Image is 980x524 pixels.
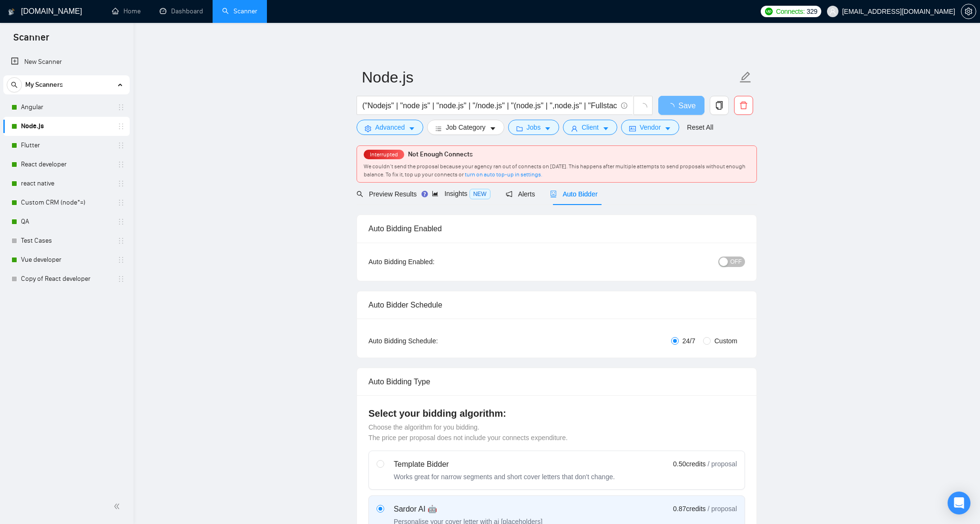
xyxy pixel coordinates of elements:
[7,82,21,88] span: search
[368,215,745,242] div: Auto Bidding Enabled
[222,7,257,15] a: searchScanner
[365,125,371,132] span: setting
[432,190,490,197] span: Insights
[664,125,671,132] span: caret-down
[465,171,542,178] a: turn on auto top-up in settings.
[117,256,125,264] span: holder
[394,459,615,470] div: Template Bidder
[357,190,417,198] span: Preview Results
[506,191,512,197] span: notification
[427,120,504,135] button: barsJob Categorycaret-down
[734,96,753,115] button: delete
[490,125,496,132] span: caret-down
[602,125,609,132] span: caret-down
[364,163,745,178] span: We couldn’t send the proposal because your agency ran out of connects on [DATE]. This happens aft...
[621,103,627,109] span: info-circle
[708,459,737,469] span: / proposal
[368,423,568,442] span: Choose the algorithm for you bidding. The price per proposal does not include your connects expen...
[639,103,647,112] span: loading
[21,155,112,174] a: React developer
[368,257,494,267] div: Auto Bidding Enabled:
[117,180,125,187] span: holder
[961,8,976,15] span: setting
[117,218,125,226] span: holder
[3,75,130,288] li: My Scanners
[117,123,125,130] span: holder
[362,100,617,112] input: Search Freelance Jobs...
[710,96,729,115] button: copy
[730,257,742,267] span: OFF
[961,4,976,19] button: setting
[21,193,112,212] a: Custom CRM (node*=)
[11,52,122,72] a: New Scanner
[21,250,112,269] a: Vue developer
[640,122,661,133] span: Vendor
[357,120,423,135] button: settingAdvancedcaret-down
[673,459,705,469] span: 0.50 credits
[508,120,560,135] button: folderJobscaret-down
[948,492,970,514] div: Open Intercom Messenger
[544,125,551,132] span: caret-down
[21,212,112,231] a: QA
[446,122,485,133] span: Job Category
[112,7,141,15] a: homeHome
[673,503,705,514] span: 0.87 credits
[117,275,125,283] span: holder
[687,122,713,133] a: Reset All
[394,472,615,482] div: Works great for narrow segments and short cover letters that don't change.
[735,101,753,110] span: delete
[829,8,836,15] span: user
[506,190,535,198] span: Alerts
[113,502,123,511] span: double-left
[961,8,976,15] a: setting
[582,122,599,133] span: Client
[117,103,125,111] span: holder
[708,504,737,514] span: / proposal
[368,291,745,319] div: Auto Bidder Schedule
[21,174,112,193] a: react native
[8,4,15,20] img: logo
[629,125,636,132] span: idcard
[408,125,415,132] span: caret-down
[739,71,752,83] span: edit
[435,125,442,132] span: bars
[806,6,817,17] span: 329
[117,199,125,206] span: holder
[678,100,695,112] span: Save
[117,237,125,245] span: holder
[470,189,490,199] span: NEW
[710,101,728,110] span: copy
[711,336,741,346] span: Custom
[368,407,745,420] h4: Select your bidding algorithm:
[6,31,57,51] span: Scanner
[571,125,578,132] span: user
[776,6,805,17] span: Connects:
[550,191,557,197] span: robot
[368,336,494,346] div: Auto Bidding Schedule:
[160,7,203,15] a: dashboardDashboard
[375,122,405,133] span: Advanced
[765,8,773,15] img: upwork-logo.png
[21,269,112,288] a: Copy of React developer
[362,65,737,89] input: Scanner name...
[357,191,363,197] span: search
[21,231,112,250] a: Test Cases
[408,150,473,158] span: Not Enough Connects
[367,151,401,158] span: Interrupted
[117,161,125,168] span: holder
[516,125,523,132] span: folder
[667,103,678,111] span: loading
[7,77,22,92] button: search
[21,117,112,136] a: Node.js
[550,190,597,198] span: Auto Bidder
[420,190,429,198] div: Tooltip anchor
[563,120,617,135] button: userClientcaret-down
[368,368,745,395] div: Auto Bidding Type
[21,98,112,117] a: Angular
[3,52,130,72] li: New Scanner
[394,503,542,515] div: Sardor AI 🤖
[117,142,125,149] span: holder
[527,122,541,133] span: Jobs
[658,96,704,115] button: Save
[621,120,679,135] button: idcardVendorcaret-down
